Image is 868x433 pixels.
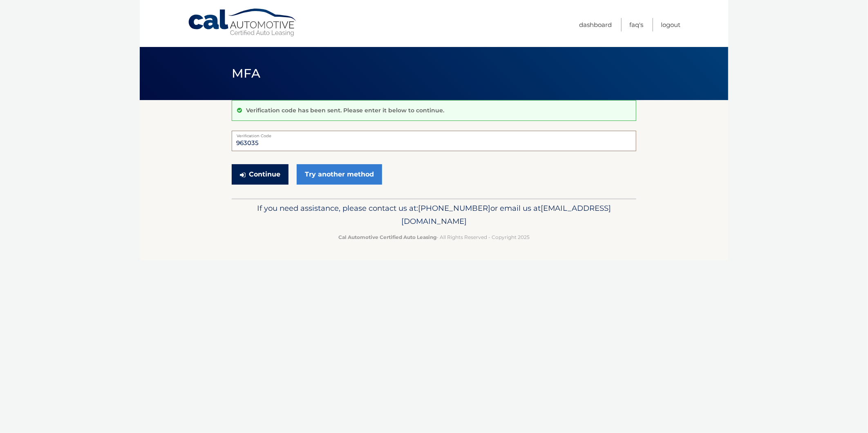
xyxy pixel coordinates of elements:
[232,131,636,137] label: Verification Code
[661,18,680,31] a: Logout
[237,233,631,241] p: - All Rights Reserved - Copyright 2025
[297,164,382,185] a: Try another method
[232,164,289,185] button: Continue
[401,203,611,226] span: [EMAIL_ADDRESS][DOMAIN_NAME]
[237,202,631,228] p: If you need assistance, please contact us at: or email us at
[418,203,490,213] span: [PHONE_NUMBER]
[629,18,643,31] a: FAQ's
[338,234,436,240] strong: Cal Automotive Certified Auto Leasing
[232,131,636,151] input: Verification Code
[246,107,444,114] p: Verification code has been sent. Please enter it below to continue.
[188,8,298,37] a: Cal Automotive
[579,18,612,31] a: Dashboard
[232,66,260,81] span: MFA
